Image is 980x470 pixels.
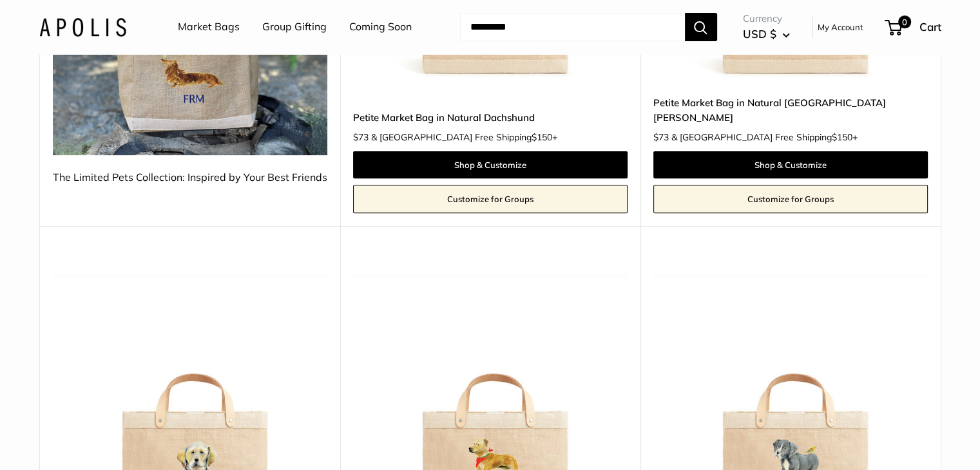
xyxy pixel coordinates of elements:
[653,131,669,143] span: $73
[353,151,628,178] a: Shop & Customize
[460,13,685,41] input: Search...
[532,131,552,143] span: $150
[653,95,928,126] a: Petite Market Bag in Natural [GEOGRAPHIC_DATA][PERSON_NAME]
[898,15,910,28] span: 0
[39,17,126,36] img: Apolis
[886,17,941,37] a: 0 Cart
[349,17,412,37] a: Coming Soon
[178,17,240,37] a: Market Bags
[371,133,557,142] span: & [GEOGRAPHIC_DATA] Free Shipping +
[671,133,858,142] span: & [GEOGRAPHIC_DATA] Free Shipping +
[743,10,790,28] span: Currency
[832,131,852,143] span: $150
[262,17,327,37] a: Group Gifting
[53,168,327,187] div: The Limited Pets Collection: Inspired by Your Best Friends
[353,131,369,143] span: $73
[919,20,941,33] span: Cart
[653,185,928,213] a: Customize for Groups
[353,110,628,125] a: Petite Market Bag in Natural Dachshund
[818,19,863,35] a: My Account
[743,24,790,44] button: USD $
[685,13,717,41] button: Search
[353,185,628,213] a: Customize for Groups
[743,27,776,41] span: USD $
[653,151,928,178] a: Shop & Customize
